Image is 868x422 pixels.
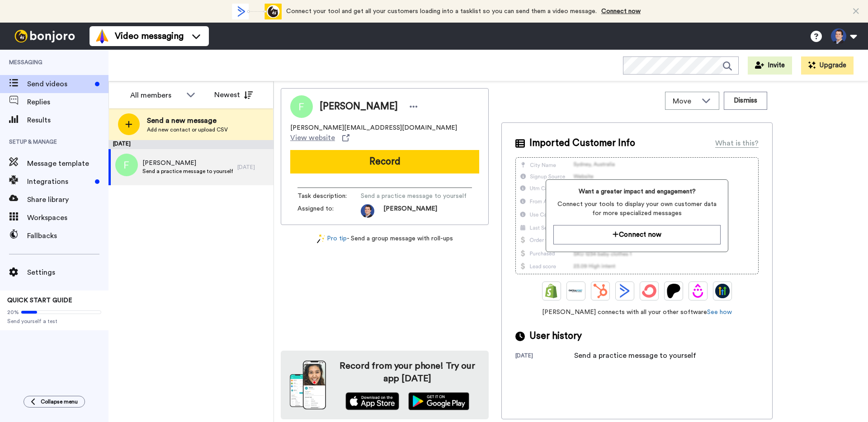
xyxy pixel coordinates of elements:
[297,204,361,218] span: Assigned to:
[142,159,233,168] span: [PERSON_NAME]
[724,92,767,110] button: Dismiss
[142,168,233,175] span: Send a practice message to yourself
[361,192,467,201] span: Send a practice message to yourself
[7,297,72,304] span: QUICK START GUIDE
[95,29,109,43] img: vm-color.svg
[553,200,720,218] span: Connect your tools to display your own customer data for more specialized messages
[27,267,108,278] span: Settings
[290,132,335,143] span: View website
[715,138,759,149] div: What is this?
[642,284,656,298] img: ConvertKit
[574,350,696,361] div: Send a practice message to yourself
[27,176,91,187] span: Integrations
[383,204,437,218] span: [PERSON_NAME]
[544,284,559,298] img: Shopify
[553,225,720,244] button: Connect now
[748,56,792,75] button: Invite
[147,126,228,133] span: Add new contact or upload CSV
[108,140,274,149] div: [DATE]
[673,96,697,107] span: Move
[529,136,635,150] span: Imported Customer Info
[232,4,282,19] div: animation
[335,360,480,385] h4: Record from your phone! Try our app [DATE]
[666,284,681,298] img: Patreon
[237,164,269,171] div: [DATE]
[281,234,489,244] div: - Send a group message with roll-ups
[515,308,759,317] span: [PERSON_NAME] connects with all your other software
[27,230,108,241] span: Fallbacks
[317,234,325,244] img: magic-wand.svg
[130,90,182,101] div: All members
[7,309,19,316] span: 20%
[286,8,597,14] span: Connect your tool and get all your customers loading into a tasklist so you can send them a video...
[7,318,101,325] span: Send yourself a test
[41,398,78,405] span: Collapse menu
[290,132,349,143] a: View website
[27,79,91,89] span: Send videos
[27,97,108,108] span: Replies
[618,284,632,298] img: ActiveCampaign
[11,30,79,42] img: bj-logo-header-white.svg
[569,284,583,298] img: Ontraport
[27,194,108,205] span: Share library
[24,396,85,408] button: Collapse menu
[27,212,108,223] span: Workspaces
[290,150,479,173] button: Record
[707,309,732,315] a: See how
[601,8,641,14] a: Connect now
[801,56,854,75] button: Upgrade
[208,86,259,104] button: Newest
[297,192,361,201] span: Task description :
[147,115,228,126] span: Send a new message
[529,329,582,343] span: User history
[715,284,730,298] img: GoHighLevel
[553,187,720,196] span: Want a greater impact and engagement?
[27,158,108,169] span: Message template
[115,154,138,176] img: f.png
[691,284,705,298] img: Drip
[290,123,457,132] span: [PERSON_NAME][EMAIL_ADDRESS][DOMAIN_NAME]
[290,361,326,409] img: download
[345,392,399,410] img: appstore
[408,392,469,410] img: playstore
[361,204,374,218] img: AFdZucroiaBauudl2Io3uXsgRLuRm4Z3AZ0a9xnM03XA=s96-c
[515,352,574,361] div: [DATE]
[115,30,184,42] span: Video messaging
[320,100,398,113] span: [PERSON_NAME]
[27,115,108,126] span: Results
[593,284,608,298] img: Hubspot
[317,234,347,244] a: Pro tip
[290,95,313,118] img: Image of Felipe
